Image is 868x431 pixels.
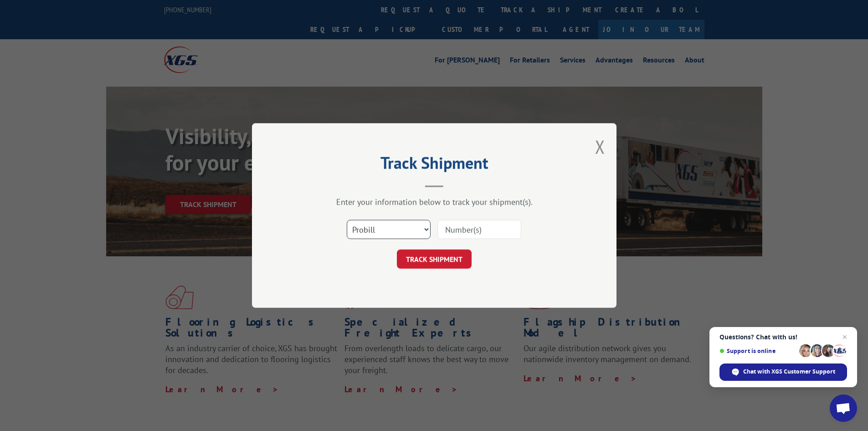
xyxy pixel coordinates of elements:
button: TRACK SHIPMENT [397,249,472,269]
span: Questions? Chat with us! [719,333,847,341]
div: Open chat [830,395,857,422]
input: Number(s) [437,220,521,239]
div: Chat with XGS Customer Support [719,363,847,381]
h2: Track Shipment [298,156,571,174]
span: Close chat [839,332,850,343]
span: Support is online [719,348,796,354]
span: Chat with XGS Customer Support [743,368,835,376]
button: Close modal [595,135,605,159]
div: Enter your information below to track your shipment(s). [298,197,571,207]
